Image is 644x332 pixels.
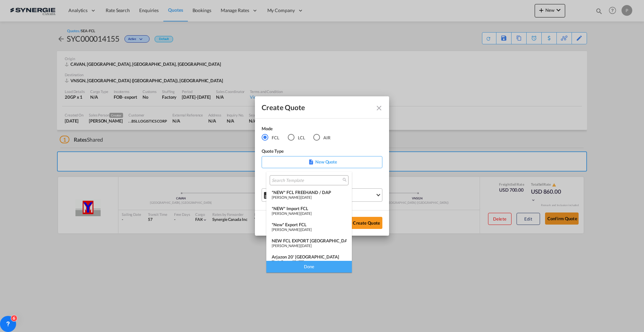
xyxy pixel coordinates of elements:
[266,261,352,273] div: Done
[301,211,312,216] span: [DATE]
[301,243,312,248] span: [DATE]
[342,177,347,182] md-icon: icon-magnify
[301,227,312,232] span: [DATE]
[272,211,346,216] div: |
[272,259,292,264] span: Thais Fontes
[272,227,300,232] span: [PERSON_NAME]
[293,259,304,264] span: [DATE]
[272,195,300,199] span: [PERSON_NAME]
[272,243,300,248] span: [PERSON_NAME]
[272,238,346,243] div: NEW FCL EXPORT [GEOGRAPHIC_DATA]
[272,222,346,227] div: *New* Export FCL
[272,206,346,211] div: *NEW* Import FCL
[272,259,346,264] div: |
[272,254,346,259] div: Arjazon 20' [GEOGRAPHIC_DATA]
[272,195,346,199] div: |
[272,178,341,184] input: Search Template
[272,243,346,248] div: |
[272,211,300,216] span: [PERSON_NAME]
[272,227,346,232] div: |
[272,190,346,195] div: *NEW* FCL FREEHAND / DAP
[301,195,312,199] span: [DATE]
